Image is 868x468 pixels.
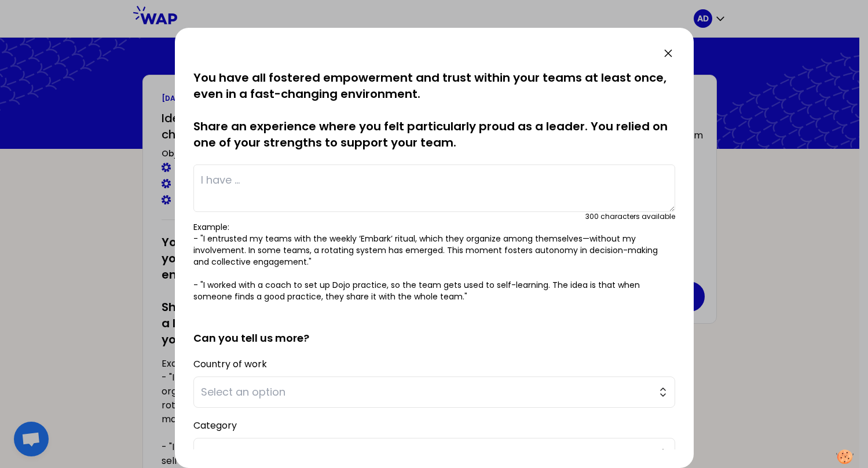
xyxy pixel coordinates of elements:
[193,312,675,346] h2: Can you tell us more?
[193,419,237,432] label: Category
[193,376,675,408] button: Select an option
[201,384,651,400] span: Select an option
[193,357,267,371] label: Country of work
[585,212,675,221] div: 300 characters available
[193,221,675,302] p: Example: - "I entrusted my teams with the weekly ‘Embark’ ritual, which they organize among thems...
[193,70,675,151] p: You have all fostered empowerment and trust within your teams at least once, even in a fast-chang...
[201,445,651,462] span: Select an option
